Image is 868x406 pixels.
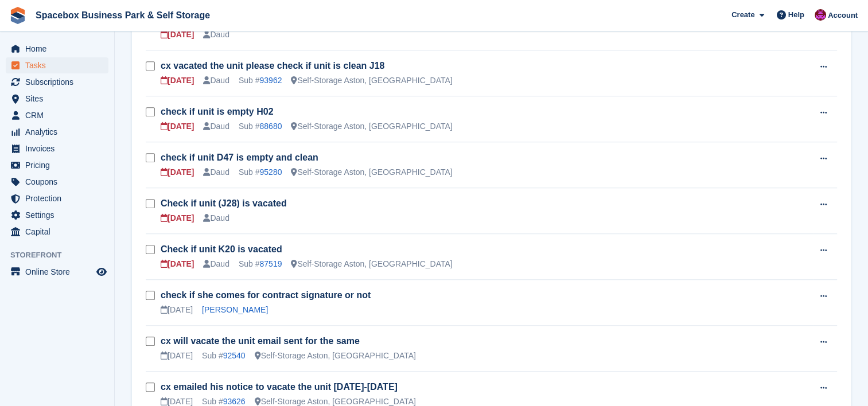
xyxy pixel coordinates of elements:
[161,166,194,178] div: [DATE]
[203,29,229,41] div: Daud
[31,6,215,25] a: Spacebox Business Park & Self Storage
[202,305,268,314] a: [PERSON_NAME]
[203,166,229,178] div: Daud
[25,190,94,206] span: Protection
[828,10,858,21] span: Account
[25,107,94,123] span: CRM
[6,174,108,190] a: menu
[255,350,416,362] div: Self-Storage Aston, [GEOGRAPHIC_DATA]
[25,91,94,107] span: Sites
[6,157,108,173] a: menu
[25,207,94,223] span: Settings
[9,7,26,24] img: stora-icon-8386f47178a22dfd0bd8f6a31ec36ba5ce8667c1dd55bd0f319d3a0aa187defe.svg
[161,304,193,316] div: [DATE]
[239,166,282,178] div: Sub #
[203,75,229,87] div: Daud
[161,350,193,362] div: [DATE]
[259,259,282,268] a: 87519
[6,107,108,123] a: menu
[25,57,94,73] span: Tasks
[731,9,754,21] span: Create
[95,265,108,279] a: Preview store
[161,75,194,87] div: [DATE]
[161,198,287,208] a: Check if unit (J28) is vacated
[202,350,246,362] div: Sub #
[25,264,94,280] span: Online Store
[25,140,94,157] span: Invoices
[6,74,108,90] a: menu
[259,76,282,85] a: 93962
[161,290,371,300] a: check if she comes for contract signature or not
[788,9,804,21] span: Help
[291,75,452,87] div: Self-Storage Aston, [GEOGRAPHIC_DATA]
[815,9,826,21] img: Shitika Balanath
[161,120,194,132] div: [DATE]
[223,397,246,406] a: 93626
[223,351,246,360] a: 92540
[25,174,94,190] span: Coupons
[25,157,94,173] span: Pricing
[6,190,108,206] a: menu
[161,212,194,224] div: [DATE]
[291,258,452,270] div: Self-Storage Aston, [GEOGRAPHIC_DATA]
[161,153,318,162] a: check if unit D47 is empty and clean
[203,120,229,132] div: Daud
[239,258,282,270] div: Sub #
[291,166,452,178] div: Self-Storage Aston, [GEOGRAPHIC_DATA]
[10,249,114,261] span: Storefront
[25,224,94,240] span: Capital
[6,57,108,73] a: menu
[161,61,384,71] a: cx vacated the unit please check if unit is clean J18
[161,107,274,116] a: check if unit is empty H02
[6,91,108,107] a: menu
[6,207,108,223] a: menu
[259,122,282,131] a: 88680
[6,124,108,140] a: menu
[6,264,108,280] a: menu
[203,258,229,270] div: Daud
[6,41,108,57] a: menu
[6,224,108,240] a: menu
[25,124,94,140] span: Analytics
[259,167,282,177] a: 95280
[161,258,194,270] div: [DATE]
[161,336,360,346] a: cx will vacate the unit email sent for the same
[203,212,229,224] div: Daud
[239,75,282,87] div: Sub #
[239,120,282,132] div: Sub #
[291,120,452,132] div: Self-Storage Aston, [GEOGRAPHIC_DATA]
[161,244,282,254] a: Check if unit K20 is vacated
[161,382,398,392] a: cx emailed his notice to vacate the unit [DATE]-[DATE]
[25,74,94,90] span: Subscriptions
[6,140,108,157] a: menu
[161,29,194,41] div: [DATE]
[25,41,94,57] span: Home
